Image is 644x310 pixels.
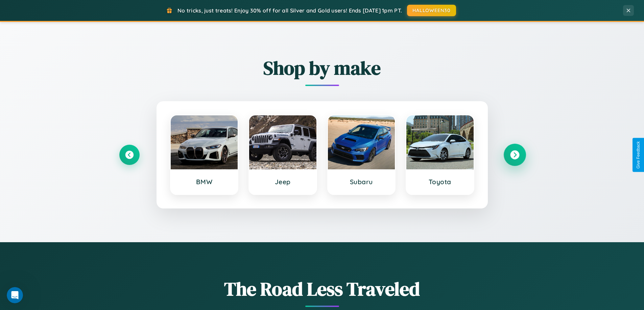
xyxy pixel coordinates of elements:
h3: Jeep [256,178,310,186]
h1: The Road Less Traveled [119,276,525,302]
h3: Toyota [413,178,467,186]
h2: Shop by make [119,55,525,81]
h3: Subaru [335,178,388,186]
span: No tricks, just treats! Enjoy 30% off for all Silver and Gold users! Ends [DATE] 1pm PT. [177,7,402,14]
button: HALLOWEEN30 [407,5,456,16]
h3: BMW [177,178,231,186]
iframe: Intercom live chat [7,287,23,303]
div: Give Feedback [636,141,641,169]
